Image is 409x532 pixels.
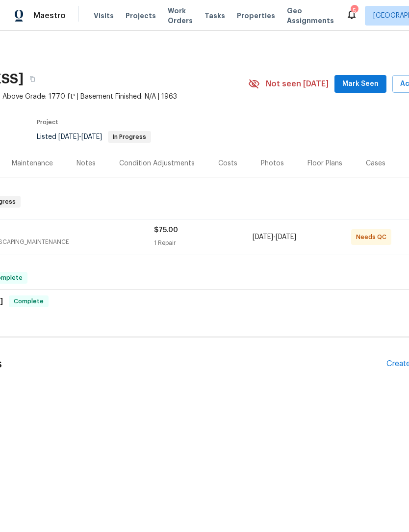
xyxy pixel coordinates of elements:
[58,133,79,140] span: [DATE]
[287,6,334,26] span: Geo Assignments
[168,6,193,26] span: Work Orders
[266,79,329,89] span: Not seen [DATE]
[276,234,296,240] span: [DATE]
[126,11,156,21] span: Projects
[24,70,41,88] button: Copy Address
[109,134,150,140] span: In Progress
[37,119,58,125] span: Project
[77,159,96,168] div: Notes
[366,159,385,168] div: Cases
[37,133,151,140] span: Listed
[342,78,379,90] span: Mark Seen
[253,232,296,242] span: -
[218,159,237,168] div: Costs
[119,159,195,168] div: Condition Adjustments
[94,11,114,21] span: Visits
[81,133,102,140] span: [DATE]
[58,133,102,140] span: -
[154,238,253,248] div: 1 Repair
[351,6,358,16] div: 5
[253,234,273,240] span: [DATE]
[307,159,342,168] div: Floor Plans
[10,296,48,306] span: Complete
[204,12,225,19] span: Tasks
[356,232,390,242] span: Needs QC
[334,75,386,93] button: Mark Seen
[33,11,66,21] span: Maestro
[12,159,53,168] div: Maintenance
[237,11,275,21] span: Properties
[154,227,178,234] span: $75.00
[261,159,284,168] div: Photos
